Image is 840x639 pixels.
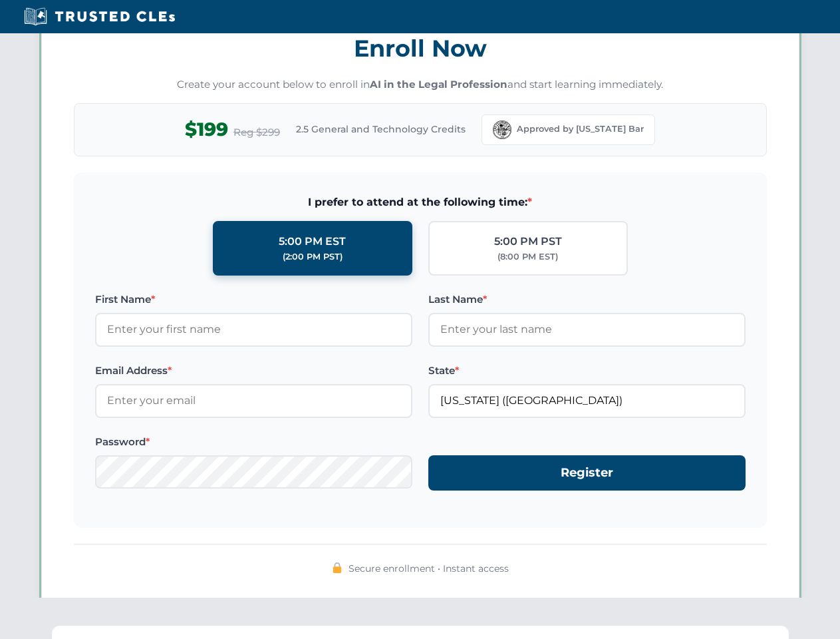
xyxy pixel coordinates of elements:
[185,114,228,144] span: $199
[95,194,746,211] span: I prefer to attend at the following time:
[497,250,558,264] div: (8:00 PM EST)
[233,124,280,140] span: Reg $299
[494,233,562,250] div: 5:00 PM PST
[296,122,466,136] span: 2.5 General and Technology Credits
[95,363,412,379] label: Email Address
[283,250,343,264] div: (2:00 PM PST)
[95,292,412,308] label: First Name
[517,122,644,136] span: Approved by [US_STATE] Bar
[95,434,412,450] label: Password
[74,77,767,93] p: Create your account below to enroll in and start learning immediately.
[279,233,346,250] div: 5:00 PM EST
[95,384,412,417] input: Enter your email
[20,7,179,27] img: Trusted CLEs
[74,27,767,69] h3: Enroll Now
[428,363,746,379] label: State
[428,292,746,308] label: Last Name
[349,561,509,576] span: Secure enrollment • Instant access
[332,562,343,573] img: 🔒
[95,313,412,346] input: Enter your first name
[428,384,746,417] input: Florida (FL)
[428,313,746,346] input: Enter your last name
[428,455,746,491] button: Register
[370,78,507,91] strong: AI in the Legal Profession
[493,120,511,139] img: Florida Bar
